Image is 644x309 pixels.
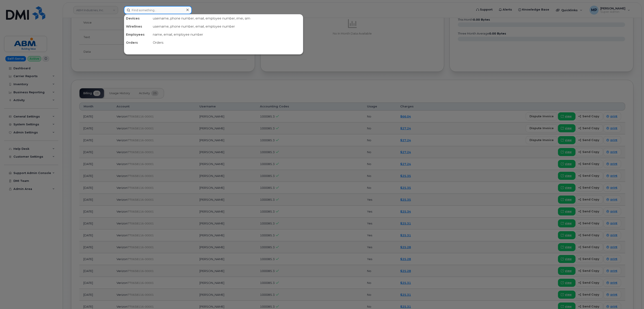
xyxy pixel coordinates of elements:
div: username, phone number, email, employee number, imei, sim [151,14,303,22]
div: Orders [124,39,151,47]
div: username, phone number, email, employee number [151,22,303,30]
div: Orders [151,39,303,47]
div: Employees [124,30,151,39]
div: name, email, employee number [151,30,303,39]
div: Wirelines [124,22,151,30]
input: Find something... [124,6,192,14]
div: Devices [124,14,151,22]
